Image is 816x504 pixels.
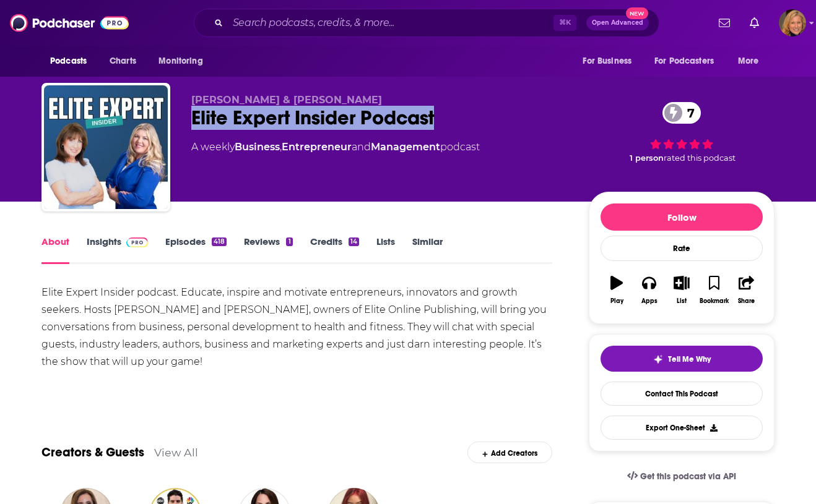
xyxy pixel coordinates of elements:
button: open menu [150,49,219,73]
span: More [738,53,759,70]
a: Entrepreneur [282,141,352,153]
div: 418 [212,237,227,246]
button: Apps [633,268,665,312]
span: For Business [583,53,632,70]
button: Share [731,268,763,312]
button: Play [601,268,633,312]
a: Reviews1 [244,236,292,264]
span: Get this podcast via API [640,471,736,482]
a: Show notifications dropdown [714,12,735,33]
span: For Podcasters [654,53,714,70]
div: A weekly podcast [191,140,480,155]
div: 1 [286,237,292,246]
a: InsightsPodchaser Pro [87,236,148,264]
a: Contact This Podcast [601,382,763,406]
span: rated this podcast [664,153,736,163]
a: Show notifications dropdown [745,12,764,33]
div: List [677,297,687,305]
span: Monitoring [158,53,202,70]
div: Share [738,297,755,305]
button: tell me why sparkleTell Me Why [601,346,763,372]
div: Apps [641,297,658,305]
input: Search podcasts, credits, & more... [228,13,553,33]
span: ⌘ K [553,15,576,31]
img: Podchaser - Follow, Share and Rate Podcasts [10,11,129,35]
a: Management [371,141,440,153]
div: Search podcasts, credits, & more... [194,9,659,37]
button: open menu [729,49,775,73]
button: open menu [646,49,732,73]
button: List [666,268,698,312]
div: Bookmark [700,297,729,305]
button: Bookmark [698,268,730,312]
img: tell me why sparkle [653,354,663,364]
div: Elite Expert Insider podcast. Educate, inspire and motivate entrepreneurs, innovators and growth ... [41,284,552,370]
a: Lists [376,236,395,264]
button: open menu [574,49,647,73]
span: [PERSON_NAME] & [PERSON_NAME] [191,94,382,106]
a: Business [235,141,280,153]
a: Similar [412,236,443,264]
img: Podchaser Pro [126,237,148,247]
button: Export One-Sheet [601,416,763,440]
img: Elite Expert Insider Podcast [44,85,168,209]
span: Logged in as LauraHVM [779,9,806,36]
button: Follow [601,203,763,231]
a: Episodes418 [165,236,227,264]
a: Get this podcast via API [617,461,746,492]
div: 14 [349,237,359,246]
a: Charts [102,49,144,73]
span: Charts [110,53,136,70]
span: 7 [675,102,701,124]
div: 7 1 personrated this podcast [589,94,775,171]
button: Open AdvancedNew [586,15,649,30]
a: About [41,236,69,264]
button: open menu [41,49,103,73]
span: , [280,141,282,153]
a: Credits14 [310,236,359,264]
button: Show profile menu [779,9,806,36]
span: Open Advanced [592,20,643,26]
span: and [352,141,371,153]
span: Podcasts [50,53,87,70]
span: Tell Me Why [668,354,711,364]
div: Play [610,297,623,305]
a: View All [154,446,198,459]
span: 1 person [630,153,664,163]
div: Add Creators [467,442,552,463]
div: Rate [601,236,763,261]
a: 7 [662,102,701,124]
a: Creators & Guests [41,445,144,460]
img: User Profile [779,9,806,36]
span: New [626,7,648,19]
